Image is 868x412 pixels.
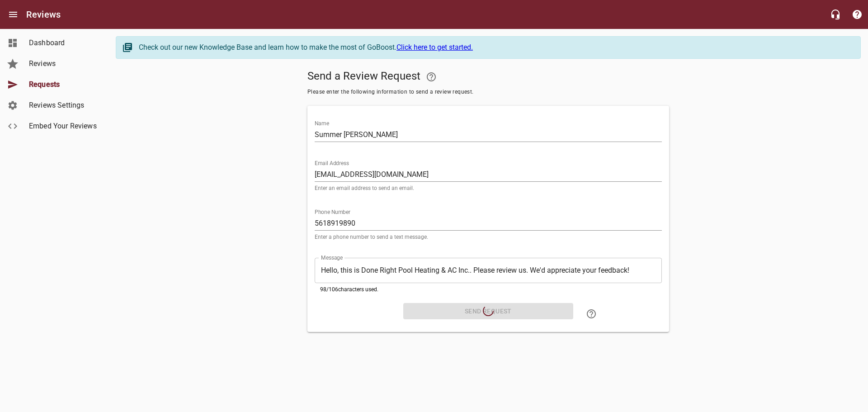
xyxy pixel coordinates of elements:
[420,66,442,88] a: Your Google or Facebook account must be connected to "Send a Review Request"
[396,43,473,52] a: Click here to get started.
[29,58,98,69] span: Reviews
[29,38,98,48] span: Dashboard
[29,79,98,90] span: Requests
[315,234,662,240] p: Enter a phone number to send a text message.
[315,161,349,166] label: Email Address
[29,121,98,132] span: Embed Your Reviews
[315,185,662,191] p: Enter an email address to send an email.
[580,303,602,325] a: Learn how to "Send a Review Request"
[139,42,851,53] div: Check out our new Knowledge Base and learn how to make the most of GoBoost.
[321,266,656,275] textarea: Hello, this is Done Right Pool Heating & AC Inc.. Please review us. We'd appreciate your feedback!
[315,121,329,126] label: Name
[320,286,378,293] span: 98 / 106 characters used.
[315,209,350,215] label: Phone Number
[307,66,669,88] h5: Send a Review Request
[307,88,669,97] span: Please enter the following information to send a review request.
[26,7,61,22] h6: Reviews
[2,4,24,25] button: Open drawer
[846,4,868,25] button: Support Portal
[29,100,98,111] span: Reviews Settings
[825,4,846,25] button: Live Chat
